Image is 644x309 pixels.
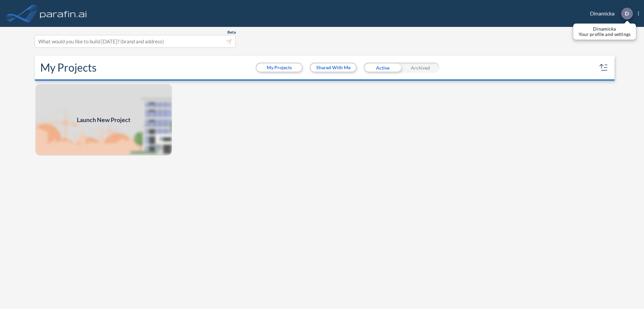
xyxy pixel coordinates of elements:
[39,7,88,20] img: logo
[401,63,439,73] div: Archived
[579,32,631,37] p: Your profile and settings
[227,30,236,35] span: Beta
[311,64,356,72] button: Shared With Me
[625,10,629,16] p: D
[364,63,401,73] div: Active
[579,26,631,32] p: Dinamicka
[580,8,639,20] div: Dinamicka
[35,83,172,156] img: add
[40,61,97,74] h2: My Projects
[257,64,302,72] button: My Projects
[598,62,609,73] button: sort
[77,115,130,124] span: Launch New Project
[35,83,172,156] a: Launch New Project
